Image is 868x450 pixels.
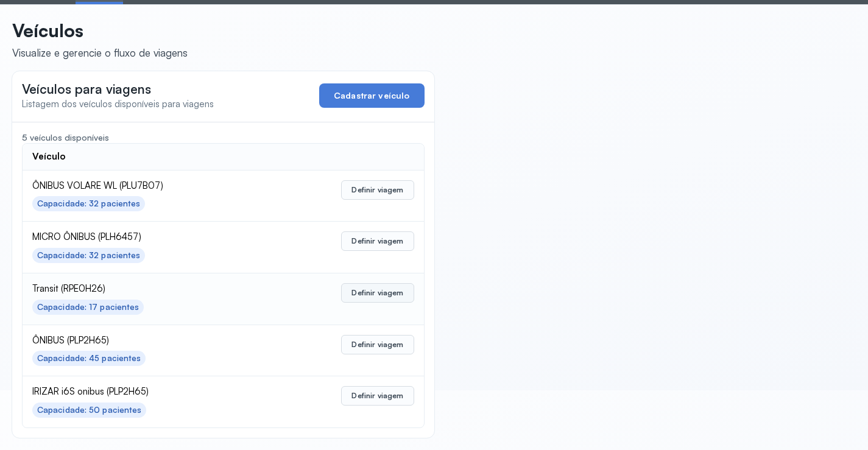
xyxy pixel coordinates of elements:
div: Capacidade: 32 pacientes [37,250,140,261]
span: Listagem dos veículos disponíveis para viagens [22,98,214,110]
div: Veículo [32,151,66,163]
div: Visualize e gerencie o fluxo de viagens [12,46,188,59]
div: Capacidade: 45 pacientes [37,353,141,364]
div: 5 veículos disponíveis [22,132,425,143]
button: Definir viagem [341,231,414,251]
span: ÔNIBUS VOLARE WL (PLU7B07) [32,180,262,192]
button: Definir viagem [341,283,414,303]
span: IRIZAR i6S onibus (PLP2H65) [32,386,262,398]
button: Cadastrar veículo [319,83,425,108]
button: Definir viagem [341,335,414,354]
button: Definir viagem [341,180,414,200]
span: ÔNIBUS (PLP2H65) [32,335,262,346]
p: Veículos [12,19,188,41]
div: Capacidade: 32 pacientes [37,199,140,209]
button: Definir viagem [341,386,414,406]
span: Veículos para viagens [22,81,151,97]
span: Transit (RPE0H26) [32,283,262,295]
div: Capacidade: 17 pacientes [37,302,139,312]
div: Capacidade: 50 pacientes [37,405,141,415]
span: MICRO ÔNIBUS (PLH6457) [32,231,262,243]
